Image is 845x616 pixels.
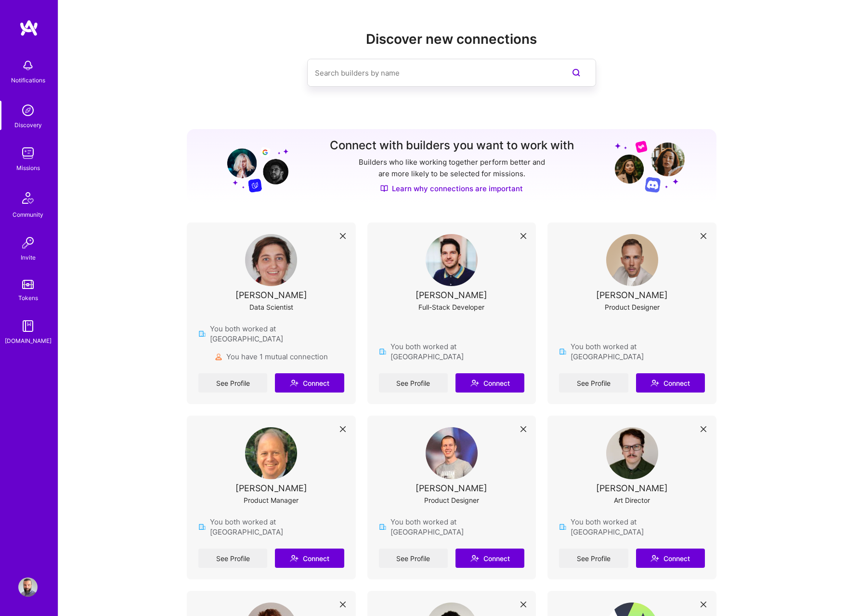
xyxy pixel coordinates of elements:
[520,233,526,239] i: icon Close
[16,163,40,173] div: Missions
[559,341,705,362] div: You both worked at [GEOGRAPHIC_DATA]
[416,290,487,300] div: [PERSON_NAME]
[5,336,52,346] div: [DOMAIN_NAME]
[650,379,659,387] i: icon Connect
[470,554,479,563] i: icon Connect
[416,483,487,493] div: [PERSON_NAME]
[379,348,387,355] img: company icon
[559,549,628,568] a: See Profile
[559,348,567,355] img: company icon
[605,302,660,312] div: Product Designer
[22,280,34,289] img: tokens
[275,549,344,568] button: Connect
[596,290,668,300] div: [PERSON_NAME]
[245,234,297,286] img: User Avatar
[701,426,706,432] i: icon Close
[426,234,478,286] img: User Avatar
[11,75,45,85] div: Notifications
[559,517,705,537] div: You both worked at [GEOGRAPHIC_DATA]
[559,373,628,393] a: See Profile
[18,56,38,75] img: bell
[615,140,685,193] img: Grow your network
[650,554,659,563] i: icon Connect
[330,139,574,153] h3: Connect with builders you want to work with
[235,483,307,493] div: [PERSON_NAME]
[636,549,705,568] button: Connect
[21,252,36,262] div: Invite
[18,316,38,336] img: guide book
[614,495,650,505] div: Art Director
[379,517,525,537] div: You both worked at [GEOGRAPHIC_DATA]
[290,554,299,563] i: icon Connect
[14,120,42,130] div: Discovery
[340,602,346,607] i: icon Close
[235,290,307,300] div: [PERSON_NAME]
[215,353,222,361] img: mutualConnections icon
[379,373,448,393] a: See Profile
[198,373,267,393] a: See Profile
[606,427,658,479] img: User Avatar
[520,602,526,607] i: icon Close
[357,157,547,180] p: Builders who like working together perform better and are more likely to be selected for missions.
[380,183,523,194] a: Learn why connections are important
[198,517,344,537] div: You both worked at [GEOGRAPHIC_DATA]
[187,31,716,47] h2: Discover new connections
[219,140,288,193] img: Grow your network
[636,373,705,393] button: Connect
[340,233,346,239] i: icon Close
[424,495,479,505] div: Product Designer
[16,186,39,210] img: Community
[455,373,524,393] button: Connect
[596,483,668,493] div: [PERSON_NAME]
[245,427,297,479] img: User Avatar
[571,67,582,79] i: icon SearchPurple
[198,330,206,338] img: company icon
[701,602,706,607] i: icon Close
[315,61,550,85] input: Search builders by name
[198,523,206,531] img: company icon
[18,233,38,252] img: Invite
[18,101,38,120] img: discovery
[13,210,43,220] div: Community
[559,523,567,531] img: company icon
[18,144,38,163] img: teamwork
[701,233,706,239] i: icon Close
[340,426,346,432] i: icon Close
[426,427,478,479] img: User Avatar
[249,302,293,312] div: Data Scientist
[290,379,299,387] i: icon Connect
[275,373,344,393] button: Connect
[470,379,479,387] i: icon Connect
[244,495,299,505] div: Product Manager
[418,302,484,312] div: Full-Stack Developer
[520,426,526,432] i: icon Close
[19,19,39,37] img: logo
[379,523,387,531] img: company icon
[198,549,267,568] a: See Profile
[606,234,658,286] img: User Avatar
[18,577,38,597] img: User Avatar
[16,577,40,597] a: User Avatar
[198,324,344,344] div: You both worked at [GEOGRAPHIC_DATA]
[379,341,525,362] div: You both worked at [GEOGRAPHIC_DATA]
[455,549,524,568] button: Connect
[18,293,38,303] div: Tokens
[380,184,388,193] img: Discover
[379,549,448,568] a: See Profile
[215,352,328,362] div: You have 1 mutual connection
